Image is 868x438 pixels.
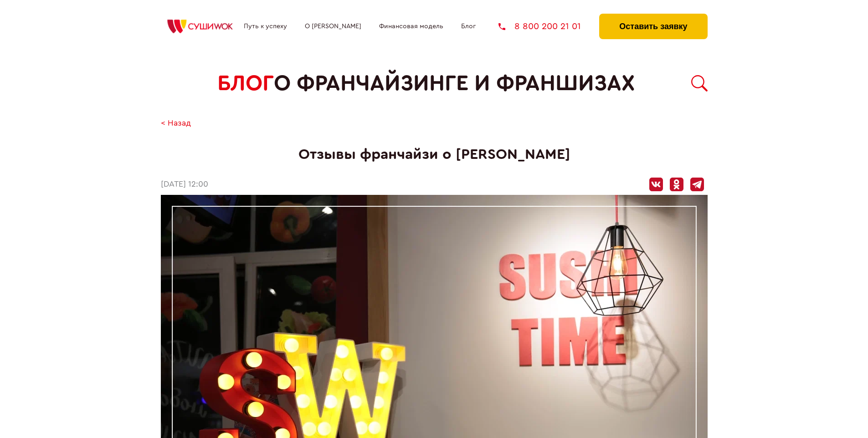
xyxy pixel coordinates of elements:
span: 8 800 200 21 01 [514,22,581,31]
time: [DATE] 12:00 [161,180,208,189]
h1: Отзывы франчайзи о [PERSON_NAME] [161,146,708,163]
span: БЛОГ [217,71,274,96]
span: о франчайзинге и франшизах [274,71,635,96]
button: Оставить заявку [599,14,707,39]
a: Финансовая модель [379,23,443,30]
a: 8 800 200 21 01 [498,22,581,31]
a: Блог [461,23,476,30]
a: Путь к успеху [244,23,287,30]
a: О [PERSON_NAME] [305,23,361,30]
a: < Назад [161,119,191,128]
